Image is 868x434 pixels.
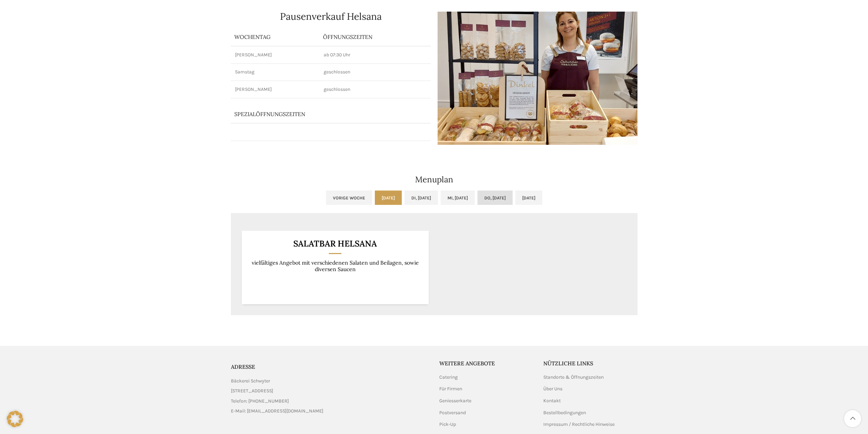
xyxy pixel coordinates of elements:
[844,410,861,427] a: Scroll to top button
[439,360,533,367] h5: Weitere Angebote
[404,191,438,205] a: Di, [DATE]
[543,360,637,367] h5: Nützliche Links
[543,386,563,392] a: Über Uns
[477,191,513,205] a: Do, [DATE]
[231,397,429,405] a: List item link
[439,409,467,416] a: Postversand
[439,374,458,381] a: Catering
[324,52,427,58] p: ab 07:30 Uhr
[250,239,420,248] h3: Salatbar Helsana
[439,421,457,428] a: Pick-Up
[324,69,427,75] p: geschlossen
[441,191,475,205] a: Mi, [DATE]
[515,191,542,205] a: [DATE]
[235,69,315,75] p: Samstag
[375,191,402,205] a: [DATE]
[234,33,316,41] p: Wochentag
[543,421,615,428] a: Impressum / Rechtliche Hinweise
[231,12,431,21] h1: Pausenverkauf Helsana
[231,377,270,385] span: Bäckerei Schwyter
[231,176,637,184] h2: Menuplan
[324,86,427,93] p: geschlossen
[323,33,427,41] p: ÖFFNUNGSZEITEN
[439,386,463,392] a: Für Firmen
[543,409,587,416] a: Bestellbedingungen
[234,110,393,118] p: Spezialöffnungszeiten
[231,387,273,395] span: [STREET_ADDRESS]
[439,397,472,404] a: Geniesserkarte
[250,260,420,273] p: vielfältiges Angebot mit verschiedenen Salaten und Beilagen, sowie diversen Saucen
[231,407,429,415] a: List item link
[235,86,315,93] p: [PERSON_NAME]
[326,191,372,205] a: Vorige Woche
[543,397,561,404] a: Kontakt
[231,363,255,370] span: ADRESSE
[235,52,315,58] p: [PERSON_NAME]
[543,374,604,381] a: Standorte & Öffnungszeiten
